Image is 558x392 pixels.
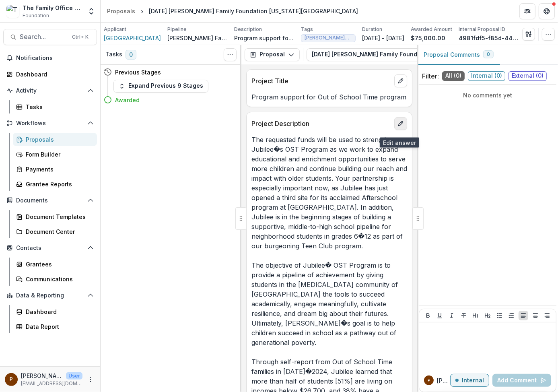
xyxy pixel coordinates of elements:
[224,48,237,61] button: Toggle View Cancelled Tasks
[245,48,300,61] button: Proposal
[13,305,97,318] a: Dashboard
[13,210,97,223] a: Document Templates
[10,377,13,382] div: Pam
[13,100,97,113] a: Tasks
[20,33,67,41] span: Search...
[3,29,97,45] button: Search...
[3,52,97,64] button: Notifications
[423,311,433,320] button: Bold
[26,213,91,221] div: Document Templates
[495,311,504,320] button: Bullet List
[86,3,97,19] button: Open entity switcher
[362,26,382,33] p: Duration
[167,34,228,42] p: [PERSON_NAME] Family Foundation [US_STATE]
[519,311,528,320] button: Align Left
[13,320,97,333] a: Data Report
[542,311,552,320] button: Align Right
[26,260,91,268] div: Grantees
[167,26,187,33] p: Pipeline
[113,80,208,93] button: Expand Previous 9 Stages
[104,26,126,33] p: Applicant
[16,197,84,204] span: Documents
[149,7,358,15] div: [DATE] [PERSON_NAME] Family Foundation [US_STATE][GEOGRAPHIC_DATA]
[21,380,82,387] p: [EMAIL_ADDRESS][DOMAIN_NAME]
[411,34,445,42] p: $75,000.00
[468,71,505,81] span: Internal ( 0 )
[13,148,97,161] a: Form Builder
[26,180,91,188] div: Grantee Reports
[126,50,136,60] span: 0
[307,48,549,61] button: [DATE] [PERSON_NAME] Family Foundation [US_STATE][GEOGRAPHIC_DATA]
[13,163,97,176] a: Payments
[16,120,84,127] span: Workflows
[531,311,540,320] button: Align Center
[437,376,450,385] p: [PERSON_NAME]
[234,26,262,33] p: Description
[487,52,490,57] span: 0
[394,117,407,130] button: edit
[422,91,553,99] p: No comments yet
[539,3,555,19] button: Get Help
[26,135,91,144] div: Proposals
[251,119,391,128] p: Project Description
[519,3,535,19] button: Partners
[26,103,91,111] div: Tasks
[3,289,97,302] button: Open Data & Reporting
[16,55,94,62] span: Notifications
[26,322,91,331] div: Data Report
[104,5,361,17] nav: breadcrumb
[26,307,91,316] div: Dashboard
[3,194,97,207] button: Open Documents
[105,51,122,58] h3: Tasks
[26,227,91,236] div: Document Center
[362,34,404,42] p: [DATE] - [DATE]
[115,96,140,104] h4: Awarded
[23,12,49,19] span: Foundation
[435,311,445,320] button: Underline
[13,258,97,271] a: Grantees
[450,374,489,387] button: Internal
[16,87,84,94] span: Activity
[16,245,84,252] span: Contacts
[422,71,439,81] p: Filter:
[66,372,82,380] p: User
[86,375,95,384] button: More
[251,92,407,102] p: Program support for Out of School Time program
[471,311,480,320] button: Heading 1
[301,26,313,33] p: Tags
[26,150,91,159] div: Form Builder
[104,34,161,42] a: [GEOGRAPHIC_DATA]
[234,34,294,42] p: Program support for Out of School Time program
[442,71,465,81] span: All ( 0 )
[251,76,391,86] p: Project Title
[462,377,484,384] p: Internal
[3,117,97,130] button: Open Workflows
[13,177,97,191] a: Grantee Reports
[428,378,430,382] div: Pam
[3,68,97,81] a: Dashboard
[459,34,519,42] p: 4981fdf5-f85d-44c4-880b-e7e0230e0b63
[104,5,138,17] a: Proposals
[459,26,505,33] p: Internal Proposal ID
[394,74,407,87] button: edit
[13,225,97,238] a: Document Center
[411,26,452,33] p: Awarded Amount
[70,33,90,41] div: Ctrl + K
[13,272,97,286] a: Communications
[507,311,516,320] button: Ordered List
[305,35,352,41] span: [PERSON_NAME] Family Foundation [US_STATE]
[16,70,91,78] div: Dashboard
[447,311,457,320] button: Italicize
[23,4,82,12] div: The Family Office Data Sandbox
[21,371,63,380] p: [PERSON_NAME]
[417,45,500,65] button: Proposal Comments
[3,84,97,97] button: Open Activity
[16,292,84,299] span: Data & Reporting
[26,165,91,173] div: Payments
[115,68,161,76] h4: Previous Stages
[13,133,97,146] a: Proposals
[3,241,97,254] button: Open Contacts
[483,311,492,320] button: Heading 2
[459,311,469,320] button: Strike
